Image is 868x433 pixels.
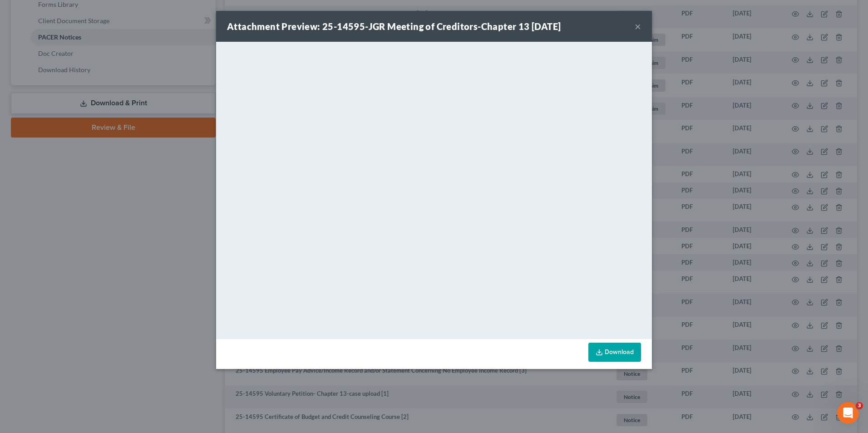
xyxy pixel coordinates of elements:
[216,42,652,337] iframe: <object ng-attr-data='[URL][DOMAIN_NAME]' type='application/pdf' width='100%' height='650px'></ob...
[635,21,641,32] button: ×
[856,402,863,409] span: 3
[227,21,561,32] strong: Attachment Preview: 25-14595-JGR Meeting of Creditors-Chapter 13 [DATE]
[588,343,641,362] a: Download
[837,402,859,424] iframe: Intercom live chat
